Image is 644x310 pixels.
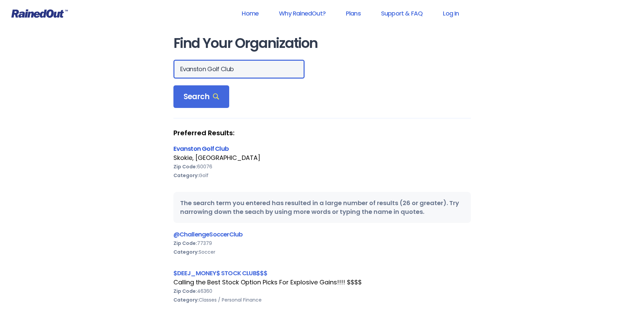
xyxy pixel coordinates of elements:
input: Search Orgs… [173,60,305,79]
div: The search term you entered has resulted in a large number of results (26 or greater). Try narrow... [173,192,471,223]
div: 77379 [173,239,471,248]
strong: Preferred Results: [173,129,471,137]
div: Classes / Personal Finance [173,295,471,304]
div: Evanston Golf Club [173,144,471,153]
div: Golf [173,171,471,180]
b: Zip Code: [173,240,197,247]
span: Search [184,92,219,102]
div: Search [173,85,230,108]
b: Category: [173,172,199,179]
b: Zip Code: [173,288,197,294]
div: 46360 [173,287,471,295]
div: @ChallengeSoccerClub [173,230,471,239]
b: Zip Code: [173,163,197,170]
div: $DEEJ_MONEY$ STOCK CLUB$$$ [173,269,471,278]
div: Soccer [173,248,471,256]
b: Category: [173,249,199,255]
a: Why RainedOut? [270,6,334,21]
a: Support & FAQ [372,6,431,21]
a: Evanston Golf Club [173,144,229,153]
div: Calling the Best Stock Option Picks For Explosive Gains!!!! $$$$ [173,278,471,287]
a: @ChallengeSoccerClub [173,230,243,238]
a: Plans [337,6,369,21]
div: 60076 [173,162,471,171]
h1: Find Your Organization [173,36,471,51]
a: Home [233,6,267,21]
a: Log In [434,6,468,21]
a: $DEEJ_MONEY$ STOCK CLUB$$$ [173,269,268,277]
div: Skokie, [GEOGRAPHIC_DATA] [173,153,471,162]
b: Category: [173,297,199,303]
